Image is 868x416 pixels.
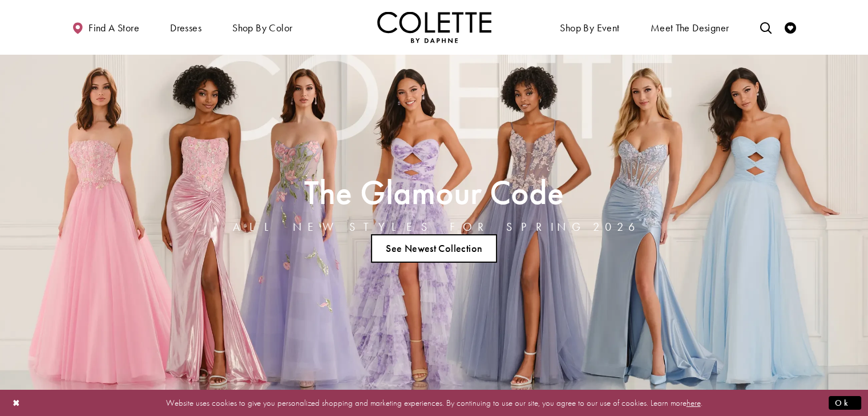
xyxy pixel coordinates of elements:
a: here [687,397,701,408]
h2: The Glamour Code [233,177,636,208]
img: Colette by Daphne [377,11,491,43]
a: Check Wishlist [782,11,799,43]
p: Website uses cookies to give you personalized shopping and marketing experiences. By continuing t... [82,395,786,410]
a: Visit Home Page [377,11,491,43]
button: Submit Dialog [829,395,861,410]
h4: ALL NEW STYLES FOR SPRING 2026 [233,221,636,233]
button: Close Dialog [7,393,26,413]
a: See Newest Collection The Glamour Code ALL NEW STYLES FOR SPRING 2026 [371,234,498,263]
ul: Slider Links [229,230,639,267]
a: Toggle search [757,11,774,43]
